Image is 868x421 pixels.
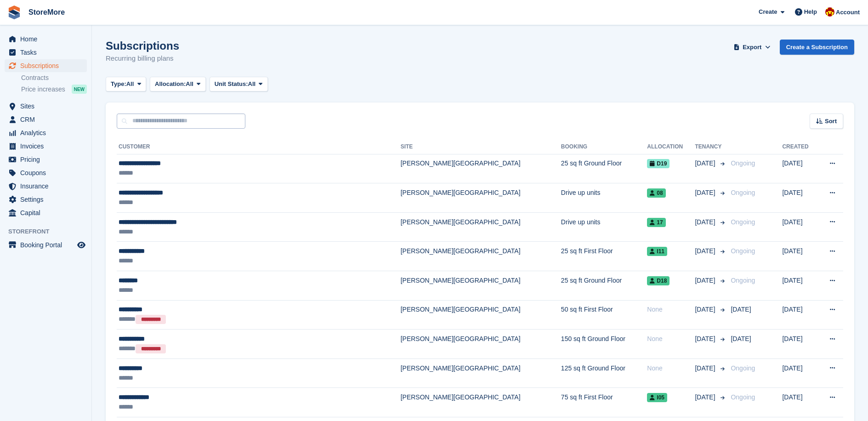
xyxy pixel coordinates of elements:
[731,159,755,167] span: Ongoing
[20,59,75,72] span: Subscriptions
[25,5,68,20] a: StoreMore
[804,7,817,17] span: Help
[155,80,186,89] span: Allocation:
[825,117,837,126] span: Sort
[647,188,665,198] span: 08
[76,239,87,250] a: Preview store
[21,85,65,94] span: Price increases
[5,126,87,139] a: menu
[731,335,751,342] span: [DATE]
[20,33,75,46] span: Home
[106,77,146,92] button: Type: All
[5,239,87,251] a: menu
[111,80,126,89] span: Type:
[647,305,695,314] div: None
[5,33,87,46] a: menu
[782,330,817,359] td: [DATE]
[561,242,647,271] td: 25 sq ft First Floor
[5,140,87,153] a: menu
[695,217,717,227] span: [DATE]
[20,153,75,166] span: Pricing
[782,242,817,271] td: [DATE]
[836,8,860,17] span: Account
[20,239,75,251] span: Booking Portal
[782,212,817,242] td: [DATE]
[20,113,75,126] span: CRM
[647,364,695,373] div: None
[5,153,87,166] a: menu
[5,46,87,59] a: menu
[401,242,561,271] td: [PERSON_NAME][GEOGRAPHIC_DATA]
[561,388,647,417] td: 75 sq ft First Floor
[5,166,87,179] a: menu
[248,80,256,89] span: All
[561,140,647,154] th: Booking
[782,271,817,301] td: [DATE]
[20,166,75,179] span: Coupons
[210,77,268,92] button: Unit Status: All
[782,358,817,388] td: [DATE]
[695,246,717,256] span: [DATE]
[731,189,755,196] span: Ongoing
[20,180,75,193] span: Insurance
[731,218,755,226] span: Ongoing
[401,388,561,417] td: [PERSON_NAME][GEOGRAPHIC_DATA]
[186,80,193,89] span: All
[5,206,87,219] a: menu
[401,358,561,388] td: [PERSON_NAME][GEOGRAPHIC_DATA]
[561,183,647,213] td: Drive up units
[695,140,727,154] th: Tenancy
[561,212,647,242] td: Drive up units
[106,53,179,64] p: Recurring billing plans
[731,247,755,255] span: Ongoing
[695,159,717,168] span: [DATE]
[731,306,751,313] span: [DATE]
[117,140,401,154] th: Customer
[8,227,91,236] span: Storefront
[647,218,665,227] span: 17
[647,334,695,344] div: None
[215,80,248,89] span: Unit Status:
[561,271,647,301] td: 25 sq ft Ground Floor
[695,305,717,314] span: [DATE]
[5,180,87,193] a: menu
[561,300,647,330] td: 50 sq ft First Floor
[647,247,667,256] span: I11
[401,212,561,242] td: [PERSON_NAME][GEOGRAPHIC_DATA]
[695,334,717,344] span: [DATE]
[732,40,772,55] button: Export
[695,393,717,402] span: [DATE]
[695,188,717,198] span: [DATE]
[5,100,87,113] a: menu
[401,300,561,330] td: [PERSON_NAME][GEOGRAPHIC_DATA]
[782,388,817,417] td: [DATE]
[782,140,817,154] th: Created
[401,330,561,359] td: [PERSON_NAME][GEOGRAPHIC_DATA]
[150,77,206,92] button: Allocation: All
[21,74,87,82] a: Contracts
[5,59,87,72] a: menu
[126,80,134,89] span: All
[106,40,179,52] h1: Subscriptions
[20,193,75,206] span: Settings
[782,154,817,183] td: [DATE]
[782,183,817,213] td: [DATE]
[401,271,561,301] td: [PERSON_NAME][GEOGRAPHIC_DATA]
[731,393,755,401] span: Ongoing
[825,7,834,17] img: Store More Team
[782,300,817,330] td: [DATE]
[20,126,75,139] span: Analytics
[20,100,75,113] span: Sites
[5,193,87,206] a: menu
[695,276,717,285] span: [DATE]
[20,46,75,59] span: Tasks
[731,364,755,372] span: Ongoing
[401,154,561,183] td: [PERSON_NAME][GEOGRAPHIC_DATA]
[401,183,561,213] td: [PERSON_NAME][GEOGRAPHIC_DATA]
[647,393,667,402] span: I05
[561,154,647,183] td: 25 sq ft Ground Floor
[647,159,669,168] span: D19
[647,276,669,285] span: D18
[7,6,21,19] img: stora-icon-8386f47178a22dfd0bd8f6a31ec36ba5ce8667c1dd55bd0f319d3a0aa187defe.svg
[20,140,75,153] span: Invoices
